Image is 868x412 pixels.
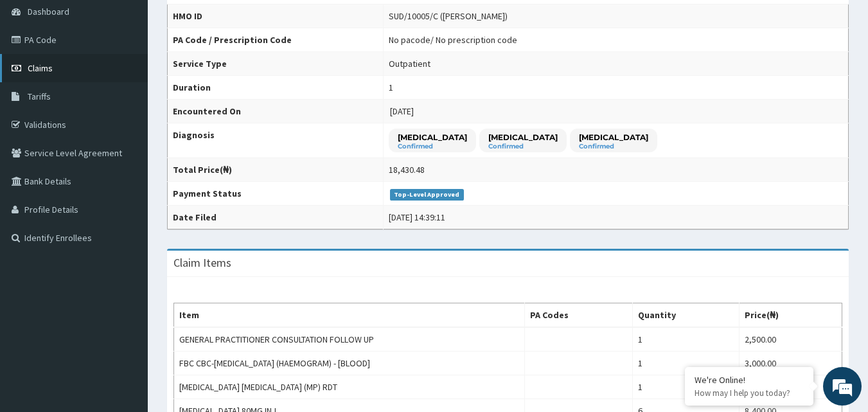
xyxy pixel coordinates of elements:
h3: Claim Items [173,257,231,269]
p: [MEDICAL_DATA] [488,132,558,143]
th: Service Type [168,52,384,76]
div: 1 [389,81,393,94]
img: d_794563401_company_1708531726252_794563401 [24,64,52,96]
th: PA Codes [525,303,633,328]
div: 18,430.48 [389,163,425,176]
small: Confirmed [398,143,467,150]
span: [DATE] [390,105,414,117]
span: We're online! [75,124,177,254]
span: Top-Level Approved [390,189,464,201]
td: FBC CBC-[MEDICAL_DATA] (HAEMOGRAM) - [BLOOD] [174,352,525,375]
th: Diagnosis [168,123,384,158]
th: Total Price(₦) [168,158,384,182]
p: [MEDICAL_DATA] [398,132,467,143]
th: PA Code / Prescription Code [168,28,384,52]
th: HMO ID [168,4,384,28]
div: SUD/10005/C ([PERSON_NAME]) [389,10,508,22]
td: GENERAL PRACTITIONER CONSULTATION FOLLOW UP [174,327,525,352]
td: [MEDICAL_DATA] [MEDICAL_DATA] (MP) RDT [174,375,525,399]
th: Encountered On [168,100,384,123]
span: Tariffs [28,91,51,102]
th: Date Filed [168,206,384,229]
th: Payment Status [168,182,384,206]
textarea: Type your message and hit 'Enter' [6,275,245,320]
div: Minimize live chat window [211,6,242,37]
span: Claims [28,62,53,74]
small: Confirmed [579,143,648,150]
td: 3,000.00 [740,352,842,375]
p: [MEDICAL_DATA] [579,132,648,143]
span: Dashboard [28,6,69,17]
div: No pacode / No prescription code [389,33,517,46]
div: [DATE] 14:39:11 [389,211,445,224]
th: Quantity [633,303,740,328]
td: 1 [633,352,740,375]
small: Confirmed [488,143,558,150]
div: Chat with us now [67,72,216,89]
td: 1 [633,327,740,352]
th: Price(₦) [740,303,842,328]
td: 1 [633,375,740,399]
th: Duration [168,76,384,100]
p: How may I help you today? [695,388,804,399]
th: Item [174,303,525,328]
div: We're Online! [695,374,804,386]
td: 2,500.00 [740,327,842,352]
div: Outpatient [389,57,430,70]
